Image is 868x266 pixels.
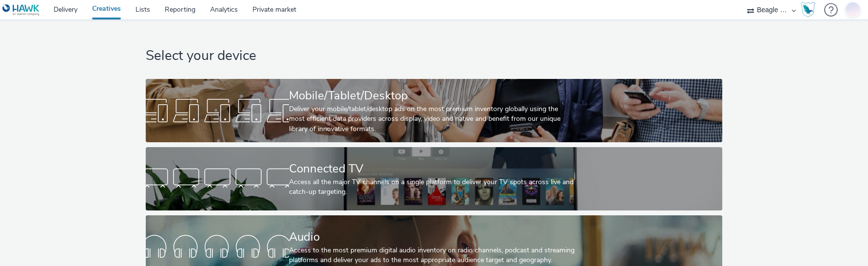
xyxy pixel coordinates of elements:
img: Hawk Academy [801,2,815,18]
div: Connected TV [289,160,575,177]
div: Access to the most premium digital audio inventory on radio channels, podcast and streaming platf... [289,246,575,266]
img: undefined Logo [2,4,40,16]
a: Connected TVAccess all the major TV channels on a single platform to deliver your TV spots across... [146,147,722,210]
a: Mobile/Tablet/DesktopDeliver your mobile/tablet/desktop ads on the most premium inventory globall... [146,79,722,142]
div: Mobile/Tablet/Desktop [289,87,575,104]
div: Access all the major TV channels on a single platform to deliver your TV spots across live and ca... [289,177,575,197]
img: Jonas Bruzga [846,0,860,19]
h1: Select your device [146,47,722,65]
div: Deliver your mobile/tablet/desktop ads on the most premium inventory globally using the most effi... [289,104,575,134]
a: Hawk Academy [801,2,819,18]
div: Audio [289,228,575,246]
